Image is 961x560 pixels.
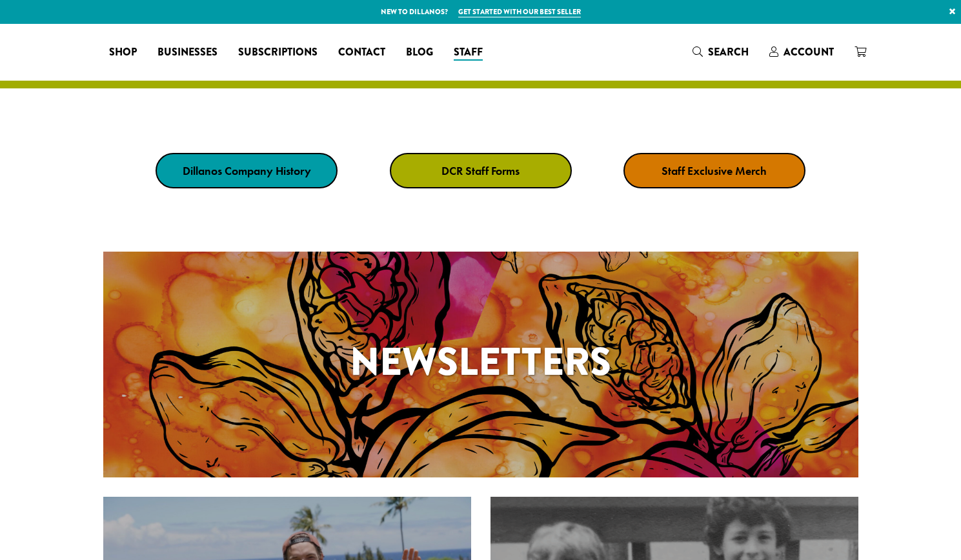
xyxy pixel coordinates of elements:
span: Contact [338,45,385,61]
span: Shop [109,45,137,61]
span: Businesses [157,45,217,61]
a: DCR Staff Forms [390,153,572,188]
a: Dillanos Company History [156,153,338,188]
strong: DCR Staff Forms [441,163,520,178]
span: Search [708,45,749,59]
a: Search [682,41,759,63]
strong: Staff Exclusive Merch [662,163,767,178]
strong: Dillanos Company History [183,163,311,178]
span: Subscriptions [238,45,318,61]
h1: Newsletters [103,333,858,391]
a: Newsletters [103,252,858,477]
span: Account [784,45,834,59]
a: Get started with our best seller [458,6,581,17]
a: Staff Exclusive Merch [623,153,805,188]
span: Staff [454,45,483,61]
a: Shop [99,42,147,63]
a: Staff [443,42,493,63]
span: Blog [406,45,433,61]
